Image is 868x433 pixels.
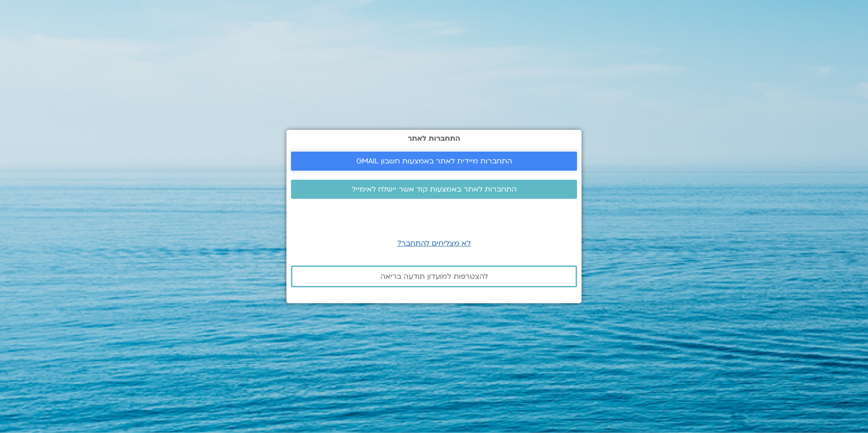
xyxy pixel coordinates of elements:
a: התחברות מיידית לאתר באמצעות חשבון GMAIL [291,152,577,171]
span: להצטרפות למועדון תודעה בריאה [380,272,488,280]
a: להצטרפות למועדון תודעה בריאה [291,266,577,287]
span: התחברות לאתר באמצעות קוד אשר יישלח לאימייל [352,185,517,193]
h2: התחברות לאתר [291,134,577,143]
a: התחברות לאתר באמצעות קוד אשר יישלח לאימייל [291,180,577,199]
a: לא מצליחים להתחבר? [397,238,471,248]
span: התחברות מיידית לאתר באמצעות חשבון GMAIL [356,157,512,165]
